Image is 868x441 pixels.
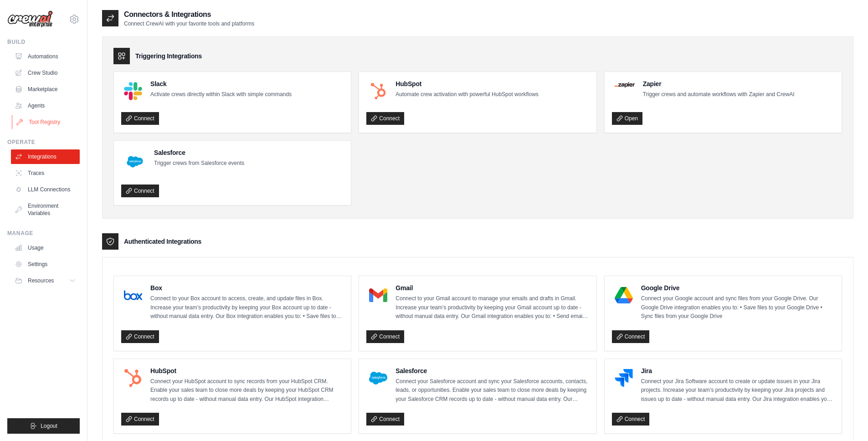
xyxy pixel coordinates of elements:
p: Trigger crews and automate workflows with Zapier and CrewAI [643,90,795,99]
img: Salesforce Logo [369,369,387,387]
h4: Google Drive [641,283,834,292]
h4: Box [150,283,344,292]
a: Marketplace [11,82,80,97]
p: Connect your HubSpot account to sync records from your HubSpot CRM. Enable your sales team to clo... [150,377,344,404]
h4: Salesforce [154,148,244,157]
h4: Slack [150,79,292,88]
div: Operate [7,138,80,146]
h4: Gmail [395,283,589,292]
a: Connect [612,413,650,426]
p: Connect your Jira Software account to create or update issues in your Jira projects. Increase you... [641,377,834,404]
img: Gmail Logo [369,286,387,304]
a: Usage [11,241,80,255]
img: Jira Logo [615,369,633,387]
div: Manage [7,230,80,237]
p: Connect to your Gmail account to manage your emails and drafts in Gmail. Increase your team’s pro... [395,294,589,321]
h2: Connectors & Integrations [124,9,254,20]
a: Connect [366,330,404,343]
p: Connect your Salesforce account and sync your Salesforce accounts, contacts, leads, or opportunit... [395,377,589,404]
img: Zapier Logo [615,82,635,87]
h4: HubSpot [150,366,344,375]
a: Open [612,112,642,125]
h4: Salesforce [395,366,589,375]
h3: Triggering Integrations [135,51,202,61]
h4: Jira [641,366,834,375]
button: Resources [11,273,80,288]
img: Google Drive Logo [615,286,633,304]
p: Automate crew activation with powerful HubSpot workflows [395,90,538,99]
a: Connect [366,112,404,125]
a: Integrations [11,149,80,164]
img: HubSpot Logo [369,82,387,100]
button: Logout [7,418,80,434]
a: Traces [11,166,80,180]
h4: Zapier [643,79,795,88]
a: Automations [11,49,80,64]
img: HubSpot Logo [124,369,142,387]
span: Resources [28,277,54,284]
p: Activate crews directly within Slack with simple commands [150,90,292,99]
h3: Authenticated Integrations [124,237,201,246]
a: Connect [121,330,159,343]
img: Salesforce Logo [124,151,146,173]
a: LLM Connections [11,182,80,197]
img: Logo [7,10,53,28]
p: Connect your Google account and sync files from your Google Drive. Our Google Drive integration e... [641,294,834,321]
img: Slack Logo [124,82,142,100]
p: Connect CrewAI with your favorite tools and platforms [124,20,254,27]
a: Connect [612,330,650,343]
a: Settings [11,257,80,272]
a: Connect [366,413,404,426]
a: Connect [121,185,159,197]
img: Box Logo [124,286,142,304]
a: Agents [11,98,80,113]
p: Trigger crews from Salesforce events [154,159,244,168]
a: Crew Studio [11,66,80,80]
a: Connect [121,413,159,426]
p: Connect to your Box account to access, create, and update files in Box. Increase your team’s prod... [150,294,344,321]
div: Build [7,38,80,46]
a: Connect [121,112,159,125]
a: Tool Registry [12,115,81,129]
span: Logout [41,422,57,430]
h4: HubSpot [395,79,538,88]
a: Environment Variables [11,199,80,220]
